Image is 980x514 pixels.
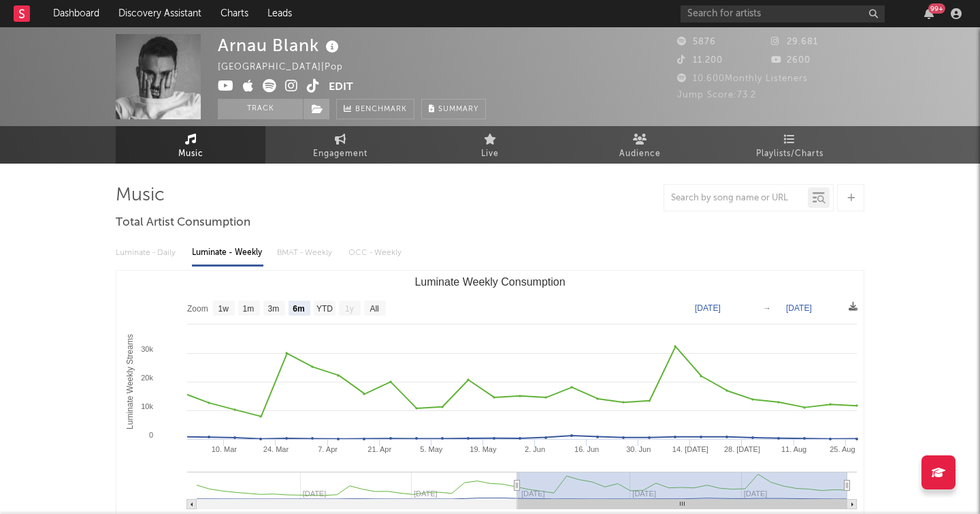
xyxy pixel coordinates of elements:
[329,79,353,96] button: Edit
[414,276,565,288] text: Luminate Weekly Consumption
[724,445,760,453] text: 28. [DATE]
[192,241,263,264] div: Luminate - Weekly
[265,126,415,164] a: Engagement
[125,334,135,429] text: Luminate Weekly Streams
[786,303,812,313] text: [DATE]
[218,34,342,57] div: Arnau Blank
[141,345,153,353] text: 30k
[293,304,304,314] text: 6m
[218,99,303,119] button: Track
[178,146,203,162] span: Music
[771,37,818,46] span: 29.681
[664,193,808,204] input: Search by song name or URL
[268,304,280,314] text: 3m
[763,303,771,313] text: →
[470,445,497,453] text: 19. May
[243,304,255,314] text: 1m
[149,431,153,439] text: 0
[370,304,378,314] text: All
[355,102,407,118] span: Benchmark
[420,445,443,453] text: 5. May
[187,304,208,314] text: Zoom
[565,126,715,164] a: Audience
[263,445,289,453] text: 24. Mar
[756,146,823,162] span: Playlists/Charts
[715,126,864,164] a: Playlists/Charts
[313,146,367,162] span: Engagement
[421,99,486,119] button: Summary
[481,146,499,162] span: Live
[672,445,708,453] text: 14. [DATE]
[619,146,661,162] span: Audience
[928,3,945,14] div: 99 +
[212,445,238,453] text: 10. Mar
[525,445,545,453] text: 2. Jun
[218,304,229,314] text: 1w
[574,445,599,453] text: 16. Jun
[141,374,153,382] text: 20k
[141,402,153,410] text: 10k
[677,74,808,83] span: 10.600 Monthly Listeners
[336,99,414,119] a: Benchmark
[626,445,651,453] text: 30. Jun
[677,91,756,100] span: Jump Score: 73.2
[116,126,265,164] a: Music
[830,445,855,453] text: 25. Aug
[771,56,811,65] span: 2600
[345,304,354,314] text: 1y
[781,445,806,453] text: 11. Aug
[367,445,391,453] text: 21. Apr
[318,445,338,453] text: 7. Apr
[924,8,934,19] button: 99+
[316,304,333,314] text: YTD
[415,126,565,164] a: Live
[677,56,723,65] span: 11.200
[681,5,885,22] input: Search for artists
[438,106,478,113] span: Summary
[695,303,721,313] text: [DATE]
[677,37,716,46] span: 5876
[116,215,250,231] span: Total Artist Consumption
[218,59,359,76] div: [GEOGRAPHIC_DATA] | Pop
